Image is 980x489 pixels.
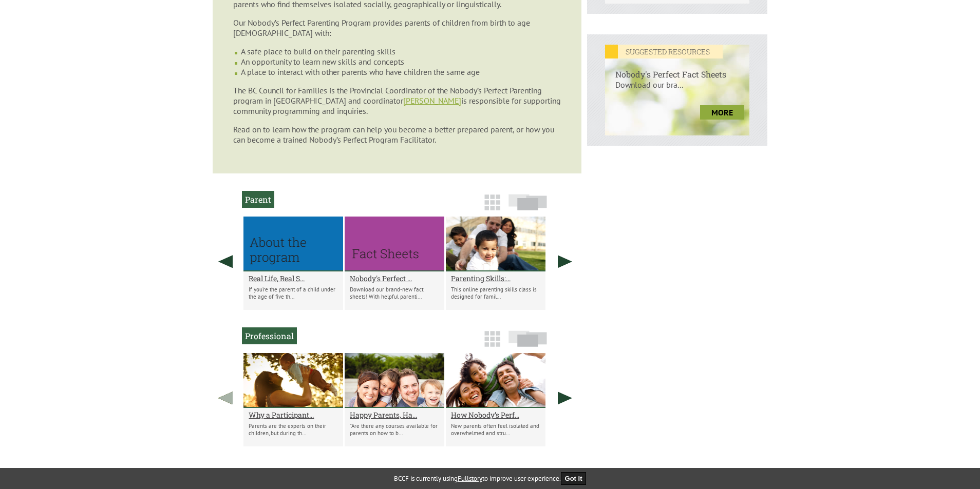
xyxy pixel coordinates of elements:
a: more [700,105,744,120]
p: This online parenting skills class is designed for famil... [451,286,540,300]
p: Parents are the experts on their children, but during th... [249,422,338,437]
p: The BC Council for Families is the Provincial Coordinator of the Nobody’s Perfect Parenting progr... [233,85,561,116]
em: SUGGESTED RESOURCES [605,45,723,58]
a: Real Life, Real S... [249,273,338,283]
li: Parenting Skills: 0-5 [446,217,545,310]
p: Download our bra... [605,80,749,100]
li: Happy Parents, Happy Kids [345,353,444,446]
a: Happy Parents, Ha... [350,410,439,420]
p: Read on to learn how the program can help you become a better prepared parent, or how you can bec... [233,124,561,145]
img: grid-icon.png [484,331,500,347]
a: Nobody's Perfect ... [350,273,439,283]
a: Fullstory [458,474,482,483]
img: slide-icon.png [508,194,547,210]
p: “Are there any courses available for parents on how to b... [350,422,439,437]
li: How Nobody’s Perfect Parenting Helps Families: An Interview with Facilitator Carmen Contreras [446,353,545,446]
a: Parenting Skills:... [451,273,540,283]
li: Why a Participant-Centred Approach to Parent Education Works [243,353,343,446]
h6: Nobody's Perfect Fact Sheets [605,58,749,80]
a: [PERSON_NAME] [403,95,461,106]
a: Slide View [505,336,550,352]
p: Our Nobody’s Perfect Parenting Program provides parents of children from birth to age [DEMOGRAPHI... [233,17,561,38]
h2: Parent [242,191,274,208]
button: Got it [561,472,587,485]
p: If you’re the parent of a child under the age of five th... [249,286,338,300]
li: Nobody's Perfect Fact Sheets [345,217,444,310]
a: Grid View [481,199,503,216]
li: A safe place to build on their parenting skills [241,46,561,56]
a: Grid View [481,336,503,352]
a: Slide View [505,199,550,216]
li: An opportunity to learn new skills and concepts [241,56,561,67]
li: Real Life, Real Support for Positive Parenting [243,217,343,310]
h2: Professional [242,327,297,344]
p: Download our brand-new fact sheets! With helpful parenti... [350,286,439,300]
img: slide-icon.png [508,330,547,347]
a: How Nobody’s Perf... [451,410,540,420]
a: Why a Participant... [249,410,338,420]
li: A place to interact with other parents who have children the same age [241,67,561,77]
p: New parents often feel isolated and overwhelmed and stru... [451,422,540,437]
img: grid-icon.png [484,194,500,210]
